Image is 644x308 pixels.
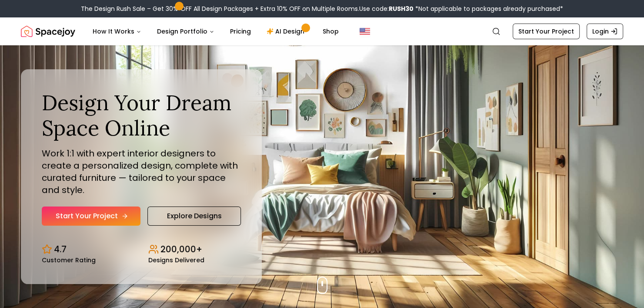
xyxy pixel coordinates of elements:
[359,4,414,13] span: Use code:
[150,23,221,40] button: Design Portfolio
[86,23,148,40] button: How It Works
[260,23,314,40] a: AI Design
[223,23,258,40] a: Pricing
[148,257,204,263] small: Designs Delivered
[21,23,75,40] img: Spacejoy Logo
[86,23,346,40] nav: Main
[414,4,563,13] span: *Not applicable to packages already purchased*
[42,236,241,263] div: Design stats
[42,206,140,226] a: Start Your Project
[54,243,67,255] p: 4.7
[42,147,241,196] p: Work 1:1 with expert interior designers to create a personalized design, complete with curated fu...
[389,4,414,13] b: RUSH30
[316,23,346,40] a: Shop
[42,90,241,140] h1: Design Your Dream Space Online
[21,17,623,45] nav: Global
[513,24,580,39] a: Start Your Project
[81,4,563,13] div: The Design Rush Sale – Get 30% OFF All Design Packages + Extra 10% OFF on Multiple Rooms.
[147,206,241,226] a: Explore Designs
[360,26,370,37] img: United States
[587,24,623,39] a: Login
[160,243,202,255] p: 200,000+
[42,257,96,263] small: Customer Rating
[21,23,75,40] a: Spacejoy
